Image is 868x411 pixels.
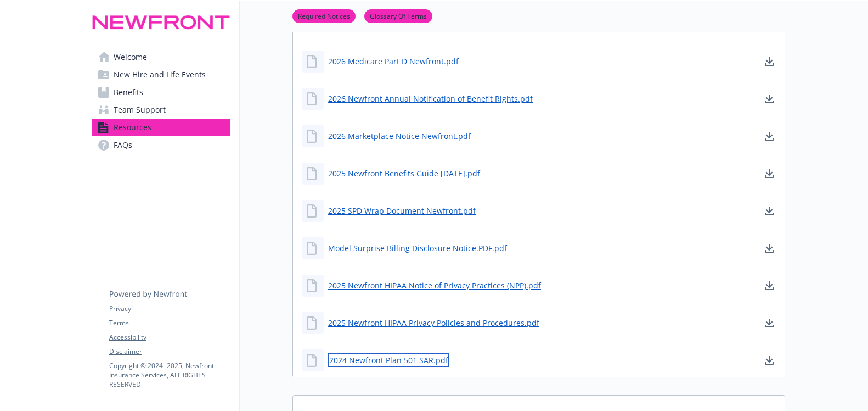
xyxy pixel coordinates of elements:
[328,317,539,329] a: 2025 Newfront HIPAA Privacy Policies and Procedures.pdf
[92,84,230,101] a: Benefits
[114,48,147,66] span: Welcome
[114,136,132,154] span: FAQs
[92,48,230,66] a: Welcome
[328,130,471,142] a: 2026 Marketplace Notice Newfront.pdf
[328,168,480,179] a: 2025 Newfront Benefits Guide [DATE].pdf
[763,279,776,292] a: download document
[109,318,230,328] a: Terms
[763,92,776,105] a: download document
[109,347,230,357] a: Disclaimer
[92,119,230,136] a: Resources
[763,354,776,367] a: download document
[92,101,230,119] a: Team Support
[109,332,230,342] a: Accessibility
[328,205,476,216] a: 2025 SPD Wrap Document Newfront.pdf
[109,304,230,314] a: Privacy
[328,55,459,67] a: 2026 Medicare Part D Newfront.pdf
[328,242,507,254] a: Model Surprise Billing Disclosure Notice.PDF.pdf
[92,66,230,84] a: New Hire and Life Events
[763,167,776,180] a: download document
[763,55,776,68] a: download document
[364,10,432,21] a: Glossary Of Terms
[763,204,776,218] a: download document
[114,66,206,84] span: New Hire and Life Events
[763,242,776,255] a: download document
[763,316,776,330] a: download document
[114,119,151,136] span: Resources
[328,353,449,367] a: 2024 Newfront Plan 501 SAR.pdf
[328,93,533,104] a: 2026 Newfront Annual Notification of Benefit Rights.pdf
[92,136,230,154] a: FAQs
[292,10,356,21] a: Required Notices
[114,101,166,119] span: Team Support
[109,361,230,389] p: Copyright © 2024 - 2025 , Newfront Insurance Services, ALL RIGHTS RESERVED
[114,84,143,101] span: Benefits
[763,130,776,143] a: download document
[328,280,541,291] a: 2025 Newfront HIPAA Notice of Privacy Practices (NPP).pdf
